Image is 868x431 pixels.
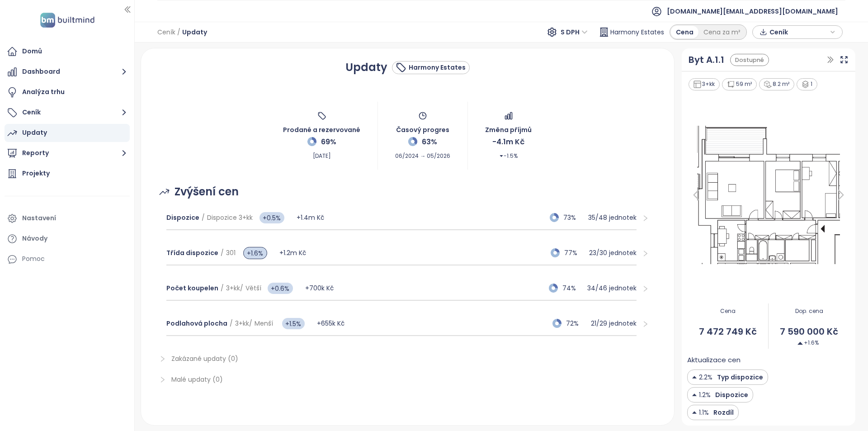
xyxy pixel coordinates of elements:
[171,354,238,363] span: Zakázané updaty (0)
[692,407,697,417] img: Decrease
[689,78,720,90] div: 3+kk
[642,285,649,292] span: right
[5,83,130,101] a: Analýza trhu
[692,390,697,400] img: Decrease
[22,233,47,244] div: Návody
[22,213,56,224] div: Nastavení
[182,24,207,40] span: Updaty
[642,250,649,257] span: right
[297,213,324,222] span: +1.4m Kč
[563,213,583,223] span: 73%
[259,212,284,223] span: +0.5%
[226,248,236,257] span: 301
[492,136,524,147] span: -4.1m Kč
[587,283,637,293] p: 34 / 46 jednotek
[166,213,199,222] span: Dispozice
[713,390,748,400] span: Dispozice
[166,248,218,257] span: Třída dispozice
[689,53,724,67] a: Byt A.1.1
[38,11,97,29] img: logo
[687,123,849,267] img: Floor plan
[22,168,50,179] div: Projekty
[226,284,240,293] span: 3+kk
[499,154,504,158] span: caret-down
[5,209,130,227] a: Nastavení
[305,284,334,293] span: +700k Kč
[730,54,769,66] div: Dostupné
[589,248,637,258] p: 23 / 30 jednotek
[5,144,130,162] button: Reporty
[671,26,698,38] div: Cena
[175,183,239,200] span: Zvýšení cen
[159,355,166,362] span: right
[698,26,745,38] div: Cena za m²
[564,248,584,258] span: 77%
[797,339,819,347] span: +1.6%
[722,78,757,90] div: 59 m²
[610,24,664,40] span: Harmony Estates
[396,120,449,135] span: Časový progres
[243,247,267,259] span: +1.6%
[687,307,768,316] span: Cena
[797,78,817,90] div: 1
[166,284,218,293] span: Počet koupelen
[699,372,712,382] span: 2.2%
[699,390,711,400] span: 1.2%
[5,230,130,248] a: Návody
[245,284,261,293] span: Větší
[562,283,582,293] span: 74%
[177,24,180,40] span: /
[409,63,466,72] div: Harmony Estates
[249,319,252,328] span: /
[202,213,205,222] span: /
[321,136,336,147] span: 69%
[317,319,344,328] span: +655k Kč
[769,325,849,339] span: 7 590 000 Kč
[207,213,253,222] span: Dispozice 3+kk
[230,319,233,328] span: /
[699,407,709,417] span: 1.1%
[642,215,649,222] span: right
[687,355,741,365] span: Aktualizace cen
[591,318,637,328] p: 21 / 29 jednotek
[687,325,768,339] span: 7 472 749 Kč
[5,250,130,268] div: Pomoc
[769,25,828,39] span: Ceník
[422,136,437,147] span: 63%
[5,43,130,61] a: Domů
[268,283,293,294] span: +0.6%
[797,341,803,346] img: Decrease
[5,165,130,183] a: Projekty
[711,407,734,417] span: Rozdíl
[166,319,227,328] span: Podlahová plocha
[5,124,130,142] a: Updaty
[769,307,849,316] span: Dop. cena
[692,372,697,382] img: Decrease
[282,318,305,329] span: +1.5%
[345,59,387,76] h1: Updaty
[221,284,224,293] span: /
[221,248,224,257] span: /
[255,319,273,328] span: Menší
[485,120,532,135] span: Změna příjmů
[313,147,331,161] span: [DATE]
[566,318,586,328] span: 72%
[757,25,838,39] div: button
[283,120,360,135] span: Prodané a rezervované
[22,86,65,98] div: Analýza trhu
[159,376,166,383] span: right
[395,147,450,161] span: 06/2024 → 05/2026
[157,24,175,40] span: Ceník
[561,25,588,39] span: S DPH
[759,78,795,90] div: 8.2 m²
[22,253,45,265] div: Pomoc
[235,319,249,328] span: 3+kk
[22,46,42,57] div: Domů
[642,321,649,327] span: right
[240,284,243,293] span: /
[175,412,236,430] span: Snížení cen
[588,213,637,223] p: 35 / 48 jednotek
[667,0,838,22] span: [DOMAIN_NAME][EMAIL_ADDRESS][DOMAIN_NAME]
[499,147,518,161] span: -1.5%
